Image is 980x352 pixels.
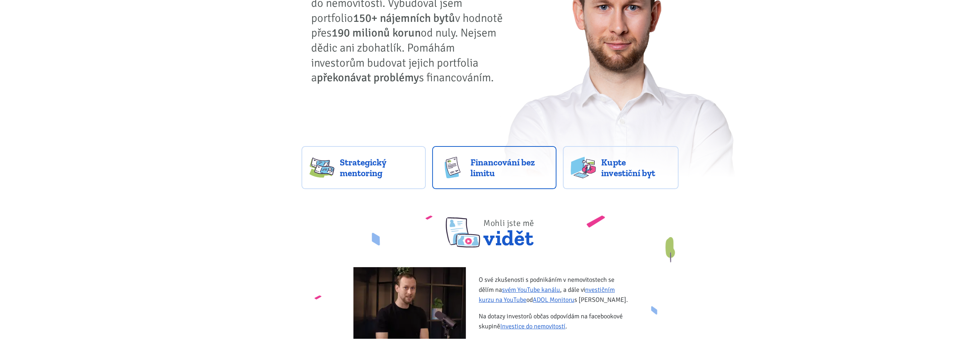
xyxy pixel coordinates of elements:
img: strategy [309,157,334,178]
strong: překonávat problémy [317,71,419,85]
span: Kupte investiční byt [601,157,671,178]
p: Na dotazy investorů občas odpovídám na facebookové skupině . [479,311,630,331]
a: Investice do nemovitostí [500,322,565,330]
span: Strategický mentoring [340,157,418,178]
span: Mohli jste mě [483,218,534,228]
span: vidět [483,209,534,247]
span: Financování bez limitu [470,157,549,178]
a: svém YouTube kanálu [502,286,560,294]
a: Kupte investiční byt [563,146,679,189]
strong: 190 milionů korun [332,26,421,40]
img: flats [571,157,596,178]
img: finance [440,157,465,178]
a: ADOL Monitoru [533,296,574,304]
strong: 150+ nájemních bytů [353,11,455,25]
a: Financování bez limitu [432,146,556,189]
p: O své zkušenosti s podnikáním v nemovitostech se dělím na , a dále v od s [PERSON_NAME]. [479,275,630,305]
a: Strategický mentoring [301,146,426,189]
